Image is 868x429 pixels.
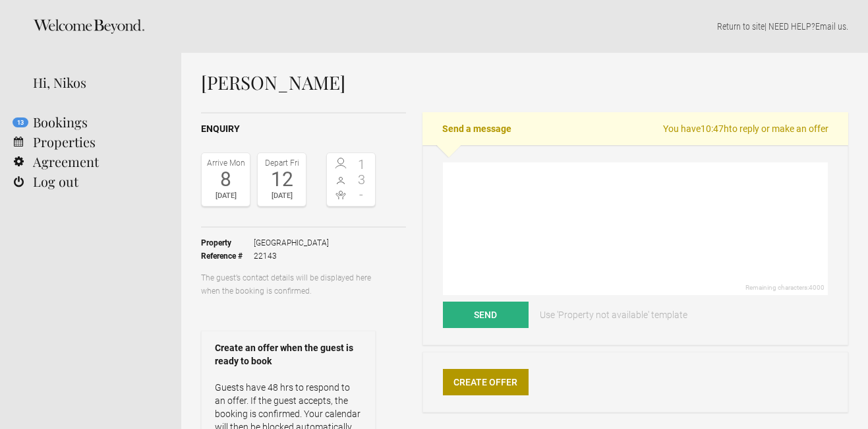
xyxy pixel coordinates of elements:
h2: Send a message [422,112,848,145]
a: Use 'Property not available' template [531,302,697,328]
strong: Property [201,236,254,249]
span: 22143 [254,249,329,263]
strong: Create an offer when the guest is ready to book [215,341,362,368]
flynt-notification-badge: 13 [13,117,28,127]
button: Send [443,302,529,328]
span: You have to reply or make an offer [663,122,828,135]
p: The guest’s contact details will be displayed here when the booking is confirmed. [201,271,376,298]
div: 8 [205,170,246,189]
p: | NEED HELP? . [201,20,848,33]
flynt-countdown: 10:47h [701,123,729,134]
div: [DATE] [261,189,303,203]
a: Return to site [717,21,765,32]
span: 3 [351,173,372,186]
div: Depart Fri [261,156,303,170]
span: - [351,188,372,201]
span: 1 [351,158,372,171]
strong: Reference # [201,249,254,263]
div: [DATE] [205,189,246,203]
a: Email us [815,21,846,32]
a: Create Offer [443,369,529,395]
h2: Enquiry [201,122,406,136]
div: 12 [261,170,303,189]
h1: [PERSON_NAME] [201,73,848,92]
div: Hi, Nikos [33,73,161,92]
span: [GEOGRAPHIC_DATA] [254,236,329,249]
div: Arrive Mon [205,156,246,170]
